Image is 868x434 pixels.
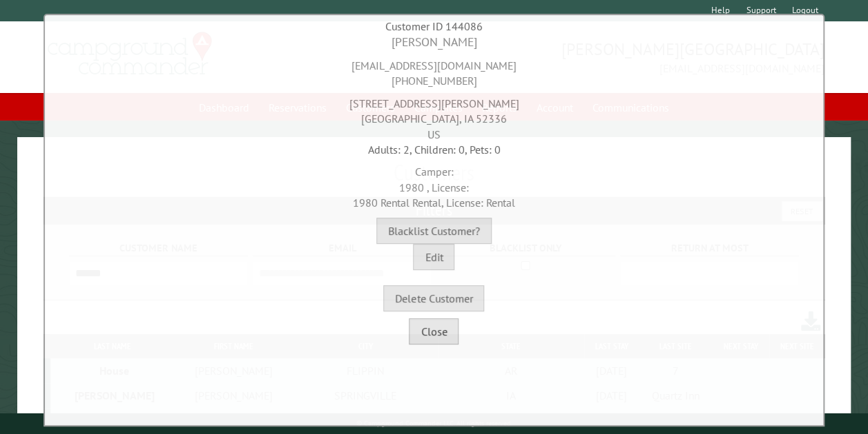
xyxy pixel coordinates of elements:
[413,244,454,270] button: Edit
[48,34,820,51] div: [PERSON_NAME]
[356,419,512,428] small: © Campground Commander LLC. All rights reserved.
[353,196,515,209] span: 1980 Rental Rental, License: Rental
[48,89,820,142] div: [STREET_ADDRESS][PERSON_NAME] [GEOGRAPHIC_DATA], IA 52336 US
[48,142,820,157] div: Adults: 2, Children: 0, Pets: 0
[383,285,484,311] button: Delete Customer
[48,51,820,89] div: [EMAIL_ADDRESS][DOMAIN_NAME] [PHONE_NUMBER]
[409,318,459,344] button: Close
[48,19,820,34] div: Customer ID 144086
[376,218,492,244] button: Blacklist Customer?
[48,157,820,210] div: Camper:
[399,180,469,194] span: 1980 , License:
